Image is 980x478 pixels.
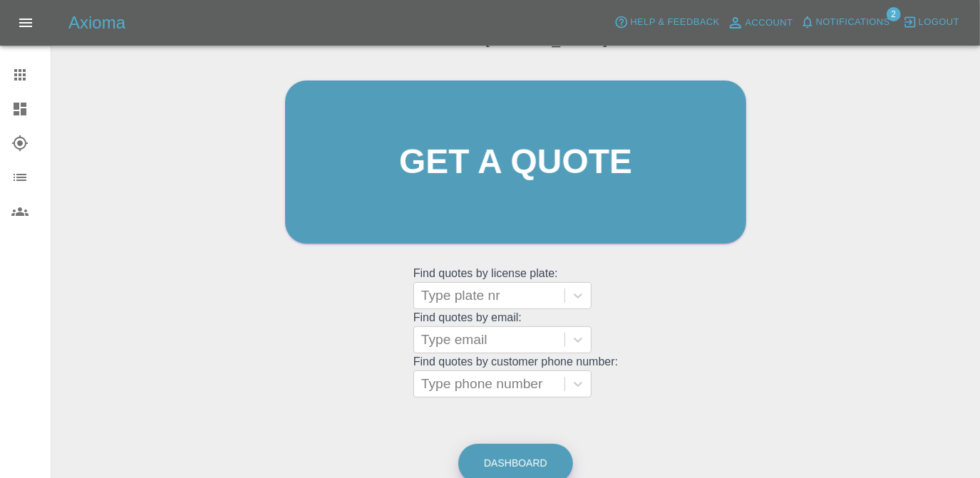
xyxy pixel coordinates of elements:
[611,11,723,33] button: Help & Feedback
[413,311,618,353] grid: Find quotes by email:
[630,14,719,31] span: Help & Feedback
[919,14,959,31] span: Logout
[746,15,793,31] span: Account
[68,11,125,34] h5: Axioma
[887,7,901,21] span: 2
[413,355,618,398] grid: Find quotes by customer phone number:
[723,11,797,34] a: Account
[816,14,890,31] span: Notifications
[797,11,894,33] button: Notifications
[9,6,43,40] button: Open drawer
[285,80,746,244] a: Get a quote
[899,11,963,33] button: Logout
[413,267,618,309] grid: Find quotes by license plate:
